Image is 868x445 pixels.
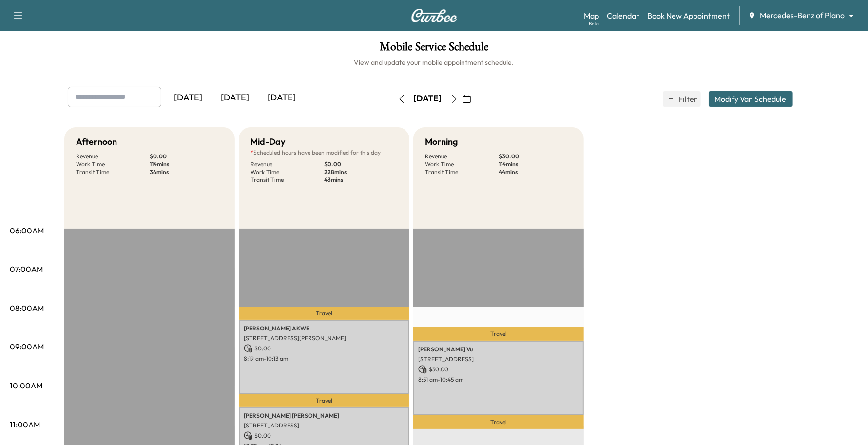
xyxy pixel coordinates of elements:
p: [PERSON_NAME] [PERSON_NAME] [244,412,405,420]
p: $ 0.00 [150,153,223,160]
div: [DATE] [212,87,259,109]
p: 8:51 am - 10:45 am [418,376,579,384]
p: 228 mins [324,168,398,176]
p: 44 mins [499,168,572,176]
p: Travel [413,415,584,429]
h1: Mobile Service Schedule [10,41,858,58]
button: Filter [663,91,701,107]
p: Scheduled hours have been modified for this day [251,149,398,156]
p: Work Time [425,160,499,168]
p: Revenue [76,153,150,160]
p: 07:00AM [10,263,43,275]
p: Transit Time [76,168,150,176]
p: Transit Time [425,168,499,176]
p: 8:19 am - 10:13 am [244,355,405,363]
p: [PERSON_NAME] AKWE [244,325,405,332]
h5: Mid-Day [251,135,285,149]
p: [STREET_ADDRESS][PERSON_NAME] [244,334,405,342]
img: Curbee Logo [411,9,458,22]
button: Modify Van Schedule [709,91,793,107]
p: $ 30.00 [418,365,579,374]
h5: Afternoon [76,135,117,149]
p: 08:00AM [10,302,44,314]
p: 10:00AM [10,380,42,391]
p: 36 mins [150,168,223,176]
a: Book New Appointment [647,10,730,21]
p: 43 mins [324,176,398,184]
p: Travel [239,307,409,320]
p: $ 0.00 [324,160,398,168]
p: 114 mins [150,160,223,168]
p: $ 0.00 [244,431,405,440]
p: [STREET_ADDRESS] [244,422,405,429]
p: 11:00AM [10,419,40,430]
span: Mercedes-Benz of Plano [760,10,845,21]
p: [PERSON_NAME] Vu [418,346,579,353]
a: MapBeta [584,10,599,21]
div: [DATE] [259,87,306,109]
h6: View and update your mobile appointment schedule. [10,58,858,67]
div: [DATE] [414,93,442,105]
p: 09:00AM [10,341,44,352]
p: $ 30.00 [499,153,572,160]
p: Work Time [76,160,150,168]
a: Calendar [607,10,639,21]
p: Revenue [251,160,324,168]
p: Revenue [425,153,499,160]
p: Transit Time [251,176,324,184]
p: Travel [239,394,409,407]
p: Work Time [251,168,324,176]
div: Beta [589,20,599,27]
p: Travel [413,327,584,340]
div: [DATE] [165,87,212,109]
p: $ 0.00 [244,344,405,353]
p: [STREET_ADDRESS] [418,355,579,363]
p: 06:00AM [10,225,44,236]
p: 114 mins [499,160,572,168]
h5: Morning [425,135,458,149]
span: Filter [679,93,696,105]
